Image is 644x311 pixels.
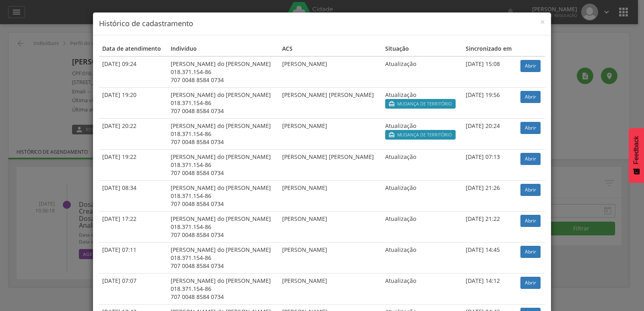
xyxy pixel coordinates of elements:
td: [DATE] 14:12 [462,273,517,304]
td: [PERSON_NAME] [279,242,382,273]
a: Abrir [520,215,541,227]
div: Atualização [385,153,459,161]
div: 018.371.154-86 [171,99,276,107]
td: [DATE] 14:45 [462,242,517,273]
div: [PERSON_NAME] do [PERSON_NAME] [171,277,276,285]
div: 707 0048 8584 0734 [171,231,276,239]
td: [DATE] 07:07 [99,273,167,304]
td: [DATE] 17:22 [99,211,167,242]
td: [DATE] 09:24 [99,56,167,88]
div: 018.371.154-86 [171,161,276,169]
div: Atualização [385,91,459,99]
div: Atualização [385,246,459,254]
div: 707 0048 8584 0734 [171,138,276,146]
div: [PERSON_NAME] do [PERSON_NAME] [171,153,276,161]
td: [DATE] 21:22 [462,211,517,242]
td: [PERSON_NAME] [PERSON_NAME] [279,149,382,180]
div: [PERSON_NAME] do [PERSON_NAME] [171,184,276,192]
div: 707 0048 8584 0734 [171,107,276,115]
div: [PERSON_NAME] do [PERSON_NAME] [171,122,276,130]
td: [DATE] 20:22 [99,118,167,149]
td: [DATE] 20:24 [462,118,517,149]
td: [DATE] 21:26 [462,180,517,211]
button: Feedback - Mostrar pesquisa [629,128,644,183]
i:  [388,132,395,138]
div: Atualização [385,60,459,68]
td: [PERSON_NAME] [279,180,382,211]
a: Abrir [520,60,541,72]
th: Indivíduo [167,41,279,56]
div: [PERSON_NAME] do [PERSON_NAME] [171,60,276,68]
div: 018.371.154-86 [171,192,276,200]
td: [DATE] 07:13 [462,149,517,180]
span: × [540,16,545,27]
div: 018.371.154-86 [171,254,276,262]
span: Mudança de território [397,132,452,138]
td: [PERSON_NAME] [279,118,382,149]
a: Abrir [520,184,541,196]
div: Atualização [385,215,459,223]
button: Close [540,18,545,26]
span: Mudança de território [397,101,452,107]
div: 707 0048 8584 0734 [171,76,276,84]
div: [PERSON_NAME] do [PERSON_NAME] [171,91,276,99]
a: Abrir [520,91,541,103]
th: Situação [382,41,462,56]
i:  [388,101,395,107]
td: [PERSON_NAME] [279,56,382,88]
a: Abrir [520,277,541,289]
div: [PERSON_NAME] do [PERSON_NAME] [171,215,276,223]
td: [PERSON_NAME] [PERSON_NAME] [279,87,382,118]
td: [PERSON_NAME] [279,211,382,242]
div: 707 0048 8584 0734 [171,262,276,270]
th: Data de atendimento [99,41,167,56]
div: 707 0048 8584 0734 [171,293,276,301]
td: [DATE] 08:34 [99,180,167,211]
div: 018.371.154-86 [171,285,276,293]
td: [DATE] 19:20 [99,87,167,118]
div: 018.371.154-86 [171,223,276,231]
div: [PERSON_NAME] do [PERSON_NAME] [171,246,276,254]
div: Atualização [385,277,459,285]
th: Sincronizado em [462,41,517,56]
a: Abrir [520,153,541,165]
div: 018.371.154-86 [171,130,276,138]
div: Atualização [385,122,459,130]
td: [DATE] 07:11 [99,242,167,273]
span: Feedback [633,136,640,164]
a: Abrir [520,246,541,258]
a: Abrir [520,122,541,134]
div: 018.371.154-86 [171,68,276,76]
td: [DATE] 19:56 [462,87,517,118]
div: 707 0048 8584 0734 [171,200,276,208]
td: [DATE] 15:08 [462,56,517,88]
th: ACS [279,41,382,56]
td: [PERSON_NAME] [279,273,382,304]
h4: Histórico de cadastramento [99,19,545,29]
td: [DATE] 19:22 [99,149,167,180]
div: Atualização [385,184,459,192]
div: 707 0048 8584 0734 [171,169,276,177]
